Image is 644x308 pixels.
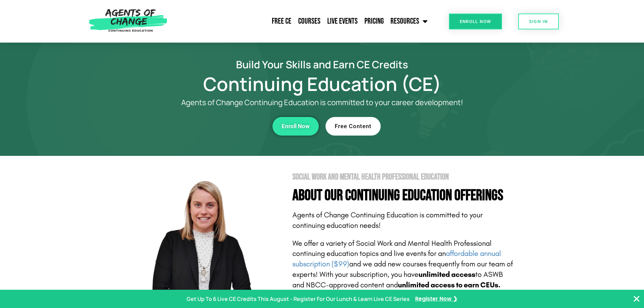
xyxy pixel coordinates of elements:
h2: Social Work and Mental Health Professional Education [292,173,515,181]
span: Agents of Change Continuing Education is committed to your continuing education needs! [292,211,483,230]
b: unlimited access [419,270,475,279]
button: Close Banner [633,295,641,303]
span: SIGN IN [529,19,548,24]
a: Enroll Now [272,117,319,136]
p: We offer a variety of Social Work and Mental Health Professional continuing education topics and ... [292,238,515,290]
p: Get Up To 6 Live CE Credits This August - Register For Our Lunch & Learn Live CE Series [187,294,410,304]
b: unlimited access to earn CEUs. [398,281,501,289]
span: Free Content [335,123,372,129]
a: Courses [295,13,324,30]
a: Free Content [326,117,381,136]
h1: Continuing Education (CE) [129,76,515,92]
h4: About Our Continuing Education Offerings [292,188,515,203]
a: Free CE [268,13,295,30]
a: Resources [387,13,431,30]
p: Agents of Change Continuing Education is committed to your career development! [157,98,488,107]
span: Enroll Now [460,19,491,24]
a: Register Now ❯ [415,294,457,304]
a: Enroll Now [449,14,502,29]
a: Live Events [324,13,361,30]
a: SIGN IN [518,14,559,29]
nav: Menu [171,13,431,30]
a: Pricing [361,13,387,30]
h2: Build Your Skills and Earn CE Credits [129,60,515,69]
span: Enroll Now [282,123,310,129]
